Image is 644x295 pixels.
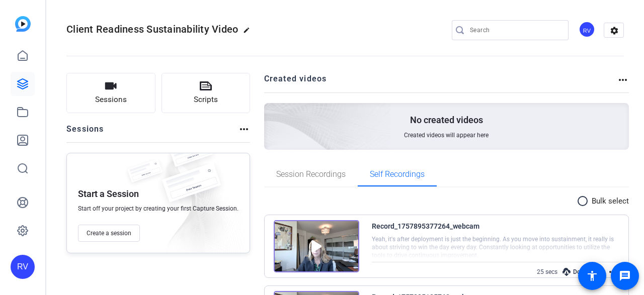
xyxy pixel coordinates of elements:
span: Created videos will appear here [404,131,489,139]
span: Sessions [95,94,127,106]
p: Start a Session [78,188,139,200]
h2: Created videos [264,73,617,92]
span: Session Recordings [276,170,346,178]
ngx-avatar: Rebecca Vokolos [579,21,596,39]
p: No created videos [410,114,483,126]
div: Record_1757895377264_webcam [372,220,479,232]
mat-icon: message [619,270,631,282]
button: Sessions [66,73,155,113]
span: Client Readiness Sustainability Video [66,23,238,35]
button: Scripts [162,73,251,113]
mat-icon: radio_button_unchecked [577,195,592,207]
span: 25 secs [537,268,557,275]
span: Start off your project by creating your first Capture Session. [78,205,238,213]
span: Self Recordings [370,170,425,178]
mat-icon: edit [243,27,255,39]
h2: Sessions [66,123,104,142]
mat-icon: more_horiz [607,266,619,278]
mat-icon: accessibility [586,270,598,282]
img: fake-session.png [153,163,229,213]
img: blue-gradient.svg [15,16,31,32]
img: fake-session.png [164,138,219,175]
mat-icon: more_horiz [617,74,629,86]
img: fake-session.png [122,159,168,189]
mat-icon: more_horiz [238,123,250,135]
mat-icon: settings [604,23,624,38]
div: RV [11,255,35,279]
img: Video thumbnail [274,220,359,272]
p: Bulk select [592,195,629,207]
div: RV [579,21,595,38]
input: Search [470,24,560,36]
img: embarkstudio-empty-session.png [147,150,245,258]
img: Creted videos background [151,4,391,222]
button: Create a session [78,225,140,242]
span: Scripts [194,94,218,106]
span: Create a session [87,229,131,237]
div: Download [557,265,605,278]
